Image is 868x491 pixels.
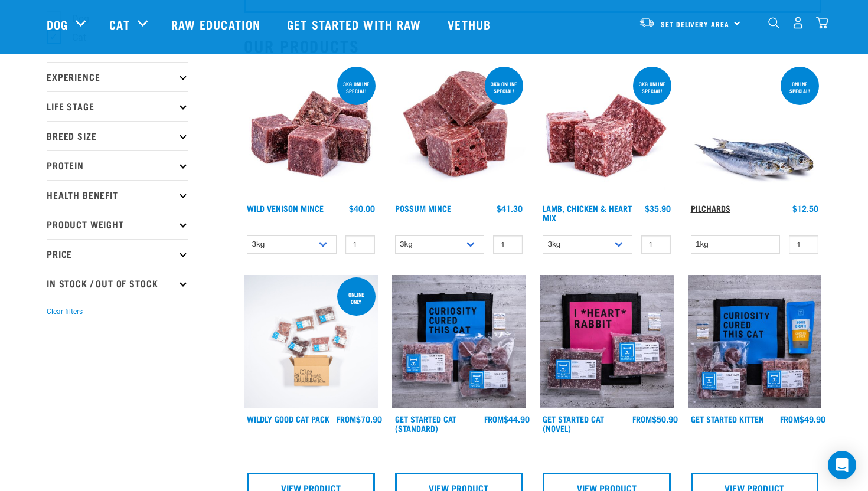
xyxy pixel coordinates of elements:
[47,180,188,210] p: Health Benefit
[109,15,129,33] a: Cat
[780,414,825,424] div: $49.90
[688,64,822,198] img: Four Whole Pilchards
[47,306,83,317] button: Clear filters
[337,417,356,421] span: FROM
[632,414,678,424] div: $50.90
[792,17,804,29] img: user.png
[484,414,530,424] div: $44.90
[47,121,188,150] p: Breed Size
[540,275,674,409] img: Assortment Of Raw Essential Products For Cats Including, Pink And Black Tote Bag With "I *Heart* ...
[688,275,822,409] img: NSP Kitten Update
[47,15,68,33] a: Dog
[485,75,523,100] div: 3kg online special!
[691,206,730,210] a: Pilchards
[781,75,819,100] div: ONLINE SPECIAL!
[497,204,523,213] div: $41.30
[436,1,505,48] a: Vethub
[47,269,188,298] p: In Stock / Out Of Stock
[632,417,652,421] span: FROM
[247,206,324,210] a: Wild Venison Mince
[244,275,378,409] img: Cat 0 2sec
[661,22,729,26] span: Set Delivery Area
[47,62,188,91] p: Experience
[337,75,376,100] div: 3kg online special!
[484,417,504,421] span: FROM
[345,235,375,254] input: 1
[392,64,526,198] img: 1102 Possum Mince 01
[337,286,376,310] div: ONLINE ONLY
[493,235,523,254] input: 1
[780,417,800,421] span: FROM
[275,1,436,48] a: Get started with Raw
[395,417,456,430] a: Get Started Cat (Standard)
[47,91,188,121] p: Life Stage
[691,417,764,421] a: Get Started Kitten
[349,204,375,213] div: $40.00
[337,414,382,424] div: $70.90
[47,210,188,239] p: Product Weight
[244,64,378,198] img: Pile Of Cubed Wild Venison Mince For Pets
[247,417,329,421] a: Wildly Good Cat Pack
[816,17,828,29] img: home-icon@2x.png
[543,206,632,220] a: Lamb, Chicken & Heart Mix
[828,451,856,479] div: Open Intercom Messenger
[159,1,275,48] a: Raw Education
[47,239,188,269] p: Price
[540,64,674,198] img: 1124 Lamb Chicken Heart Mix 01
[543,417,604,430] a: Get Started Cat (Novel)
[633,75,671,100] div: 3kg online special!
[47,150,188,180] p: Protein
[789,235,818,254] input: 1
[641,235,671,254] input: 1
[395,206,451,210] a: Possum Mince
[768,17,779,28] img: home-icon-1@2x.png
[792,204,818,213] div: $12.50
[392,275,526,409] img: Assortment Of Raw Essential Products For Cats Including, Blue And Black Tote Bag With "Curiosity ...
[645,204,671,213] div: $35.90
[639,17,655,28] img: van-moving.png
